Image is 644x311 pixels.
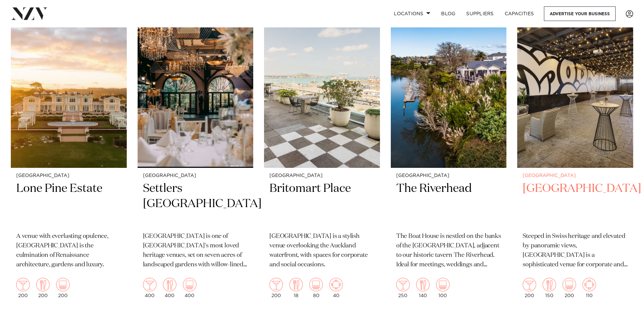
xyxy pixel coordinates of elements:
img: theatre.png [56,278,70,291]
p: [GEOGRAPHIC_DATA] is one of [GEOGRAPHIC_DATA]'s most loved heritage venues, set on seven acres of... [143,232,248,270]
img: cocktail.png [16,278,30,291]
a: [GEOGRAPHIC_DATA] Britomart Place [GEOGRAPHIC_DATA] is a stylish venue overlooking the Auckland w... [264,12,380,304]
div: 400 [143,278,157,298]
img: theatre.png [309,278,323,291]
img: dining.png [543,278,556,291]
div: 200 [36,278,50,298]
div: 200 [56,278,70,298]
a: Advertise your business [544,6,616,21]
img: dining.png [36,278,50,291]
img: dining.png [163,278,176,291]
h2: Settlers [GEOGRAPHIC_DATA] [143,181,248,227]
img: meeting.png [582,278,596,291]
img: cocktail.png [396,278,410,291]
a: SUPPLIERS [461,6,499,21]
div: 200 [16,278,30,298]
h2: Lone Pine Estate [16,181,121,227]
a: [GEOGRAPHIC_DATA] Lone Pine Estate A venue with everlasting opulence, [GEOGRAPHIC_DATA] is the cu... [11,12,127,304]
a: Locations [388,6,436,21]
img: cocktail.png [143,278,157,291]
div: 40 [329,278,343,298]
h2: [GEOGRAPHIC_DATA] [523,181,628,227]
img: theatre.png [436,278,450,291]
small: [GEOGRAPHIC_DATA] [523,173,628,178]
h2: Britomart Place [269,181,375,227]
div: 250 [396,278,410,298]
small: [GEOGRAPHIC_DATA] [143,173,248,178]
p: [GEOGRAPHIC_DATA] is a stylish venue overlooking the Auckland waterfront, with spaces for corpora... [269,232,375,270]
p: A venue with everlasting opulence, [GEOGRAPHIC_DATA] is the culmination of Renaissance architectu... [16,232,121,270]
img: theatre.png [563,278,576,291]
div: 200 [523,278,536,298]
a: BLOG [436,6,461,21]
div: 200 [269,278,283,298]
img: cocktail.png [523,278,536,291]
img: theatre.png [183,278,196,291]
small: [GEOGRAPHIC_DATA] [16,173,121,178]
div: 400 [183,278,196,298]
p: Steeped in Swiss heritage and elevated by panoramic views, [GEOGRAPHIC_DATA] is a sophisticated v... [523,232,628,270]
img: dining.png [289,278,303,291]
div: 18 [289,278,303,298]
div: 100 [436,278,450,298]
img: cocktail.png [269,278,283,291]
small: [GEOGRAPHIC_DATA] [396,173,501,178]
div: 400 [163,278,176,298]
img: nzv-logo.png [11,7,48,20]
a: [GEOGRAPHIC_DATA] The Riverhead The Boat House is nestled on the banks of the [GEOGRAPHIC_DATA], ... [391,12,507,304]
div: 140 [416,278,430,298]
div: 200 [563,278,576,298]
a: [GEOGRAPHIC_DATA] Settlers [GEOGRAPHIC_DATA] [GEOGRAPHIC_DATA] is one of [GEOGRAPHIC_DATA]'s most... [138,12,254,304]
p: The Boat House is nestled on the banks of the [GEOGRAPHIC_DATA], adjacent to our historic tavern ... [396,232,501,270]
img: meeting.png [329,278,343,291]
div: 80 [309,278,323,298]
a: Capacities [499,6,540,21]
div: 110 [582,278,596,298]
a: [GEOGRAPHIC_DATA] [GEOGRAPHIC_DATA] Steeped in Swiss heritage and elevated by panoramic views, [G... [517,12,633,304]
small: [GEOGRAPHIC_DATA] [269,173,375,178]
img: dining.png [416,278,430,291]
div: 150 [543,278,556,298]
h2: The Riverhead [396,181,501,227]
